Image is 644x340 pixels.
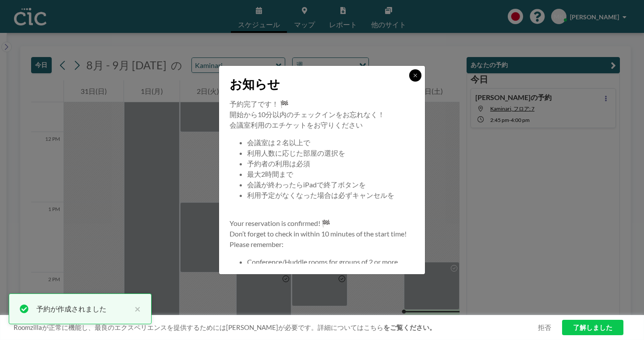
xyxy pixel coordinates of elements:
[538,323,551,332] a: 拒否
[14,323,538,332] span: Roomzillaが正常に機能し、最良のエクスペリエンスを提供するためには[PERSON_NAME]が必要です。詳細についてはこちら
[247,170,293,178] span: 最大2時間まで
[562,320,623,335] a: 了解しました
[247,149,345,157] span: 利用人数に応じた部屋の選択を
[230,110,385,118] span: 開始から10分以内のチェックインをお忘れなく！
[230,76,280,92] span: お知らせ
[230,229,407,238] span: Don’t forget to check in within 10 minutes of the start time!
[247,138,310,147] span: 会議室は２名以上で
[230,121,363,129] span: 会議室利用のエチケットをお守りください
[247,159,310,168] span: 予約者の利用は必須
[36,304,130,314] div: 予約が作成されました
[230,240,283,248] span: Please remember:
[247,191,394,199] span: 利用予定がなくなった場合は必ずキャンセルを
[230,219,330,227] span: Your reservation is confirmed! 🏁
[247,180,366,189] span: 会議が終わったらiPadで終了ボタンを
[383,323,436,331] a: をご覧ください。
[130,304,141,314] button: close
[247,258,398,266] span: Conference/Huddle rooms for groups of 2 or more
[230,100,289,108] span: 予約完了です！ 🏁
